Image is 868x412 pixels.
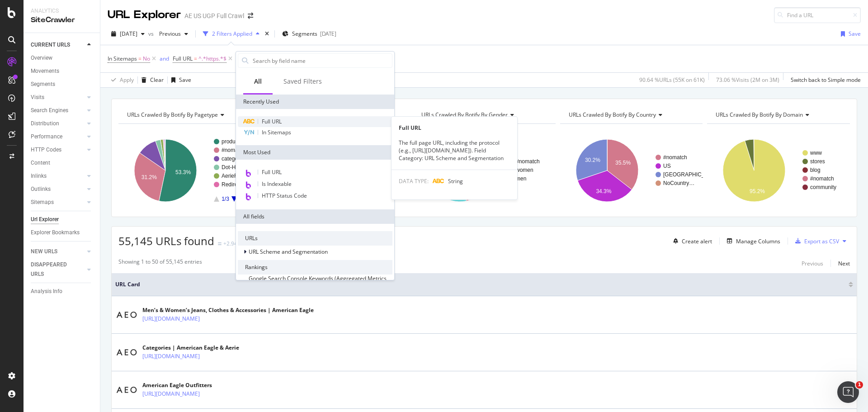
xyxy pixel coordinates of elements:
button: Manage Columns [723,236,780,246]
text: Dot-HTML-… [222,164,254,170]
div: Inlinks [31,171,47,181]
span: 2025 Sep. 5th [120,30,137,38]
a: Overview [31,53,94,63]
span: URL Scheme and Segmentation [249,248,328,256]
div: A chart. [413,131,556,210]
div: Saved Filters [283,77,322,86]
text: Redirected… [222,181,253,188]
span: In Sitemaps [262,128,291,136]
button: 2 Filters Applied [199,27,263,41]
text: women [515,167,533,173]
a: [URL][DOMAIN_NAME] [142,314,200,323]
text: #nomatch [516,158,540,165]
span: Is Indexable [262,180,292,188]
button: Save [168,73,191,87]
svg: A chart. [707,131,850,210]
button: Segments[DATE] [278,27,340,41]
button: Save [837,27,861,41]
span: In Sitemaps [108,55,137,62]
span: URL Card [115,280,846,289]
a: Movements [31,66,94,76]
div: arrow-right-arrow-left [248,13,253,19]
div: Url Explorer [31,215,59,224]
div: Switch back to Simple mode [791,76,861,84]
div: The full page URL, including the protocol (e.g., [URL][DOMAIN_NAME]). Field Category: URL Scheme ... [392,139,517,162]
input: Find a URL [774,7,861,23]
text: 34.3% [596,188,611,194]
h4: URLs Crawled By Botify By gender [420,108,547,122]
div: Content [31,158,50,168]
text: #nomatch [810,175,834,182]
div: URLs [238,231,392,246]
a: CURRENT URLS [31,40,85,50]
div: Men’s & Women’s Jeans, Clothes & Accessories | American Eagle [142,306,314,314]
div: NEW URLS [31,247,57,256]
div: CURRENT URLS [31,40,70,50]
span: DATA TYPE: [399,177,429,185]
span: Full URL [173,55,193,62]
text: men [516,175,526,182]
div: Apply [120,76,134,84]
div: URL Explorer [108,7,181,23]
div: Create alert [682,237,712,245]
span: No [143,52,150,65]
span: URLs Crawled By Botify By gender [421,111,508,118]
text: 31.2% [142,174,157,180]
button: Previous [802,258,823,269]
text: NoCountry… [663,180,694,186]
text: blog [810,167,821,173]
h4: URLs Crawled By Botify By pagetype [125,108,253,122]
div: Full URL [392,124,517,132]
a: [URL][DOMAIN_NAME] [142,389,200,398]
div: times [263,29,271,38]
span: URLs Crawled By Botify By domain [716,111,803,118]
button: Switch back to Simple mode [787,73,861,87]
img: main image [115,303,138,326]
div: Previous [802,260,823,267]
text: www [810,150,822,156]
div: Rankings [238,260,392,275]
div: American Eagle Outfitters [142,381,239,389]
span: 55,145 URLs found [118,233,214,248]
div: SiteCrawler [31,15,93,25]
div: All fields [236,209,394,224]
a: Segments [31,80,94,89]
span: Google Search Console Keywords (Aggregated Metrics By URL) [249,275,387,290]
div: Categories | American Eagle & Aerie [142,344,239,352]
div: Movements [31,66,59,76]
a: Content [31,158,94,168]
img: Equal [218,242,222,245]
span: HTTP Status Code [262,192,307,199]
span: URLs Crawled By Botify By pagetype [127,111,218,118]
span: vs [148,30,156,38]
input: Search by field name [252,54,392,67]
text: stores [810,158,825,165]
span: Previous [156,30,181,38]
div: Outlinks [31,185,51,194]
text: product/* [222,138,243,145]
a: Performance [31,132,85,142]
button: Create alert [670,234,712,248]
text: 95.2% [750,188,765,194]
a: Search Engines [31,106,85,115]
a: HTTP Codes [31,145,85,155]
text: 1/3 [222,196,229,202]
a: Analysis Info [31,287,94,296]
span: ^.*https.*$ [198,52,226,65]
h4: URLs Crawled By Botify By domain [714,108,842,122]
a: Sitemaps [31,198,85,207]
div: Manage Columns [736,237,780,245]
div: DISAPPEARED URLS [31,260,76,279]
svg: A chart. [560,131,703,210]
text: #nomatch [663,154,687,161]
button: [DATE] [108,27,148,41]
h4: URLs Crawled By Botify By country [567,108,695,122]
button: Previous [156,27,192,41]
div: HTTP Codes [31,145,61,155]
iframe: Intercom live chat [837,381,859,403]
a: Inlinks [31,171,85,181]
div: Visits [31,93,44,102]
a: [URL][DOMAIN_NAME] [142,352,200,361]
div: Distribution [31,119,59,128]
